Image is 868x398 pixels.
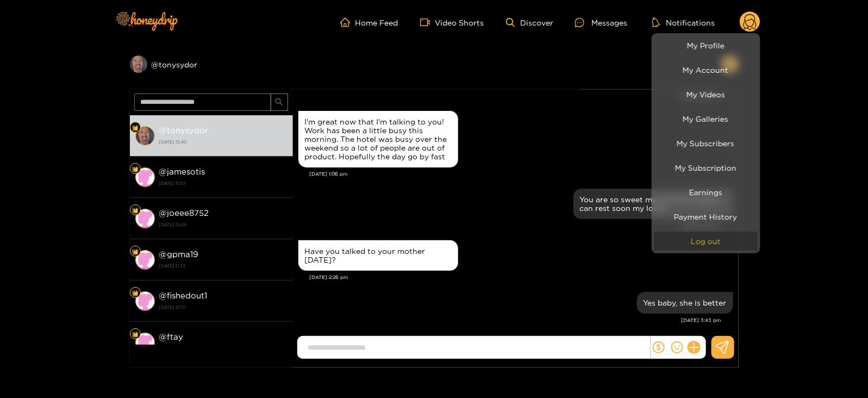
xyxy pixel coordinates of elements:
[654,232,758,251] button: Log out
[654,134,758,153] a: My Subscribers
[654,85,758,104] a: My Videos
[654,109,758,128] a: My Galleries
[654,207,758,226] a: Payment History
[654,36,758,55] a: My Profile
[654,158,758,177] a: My Subscription
[654,183,758,202] a: Earnings
[654,60,758,79] a: My Account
